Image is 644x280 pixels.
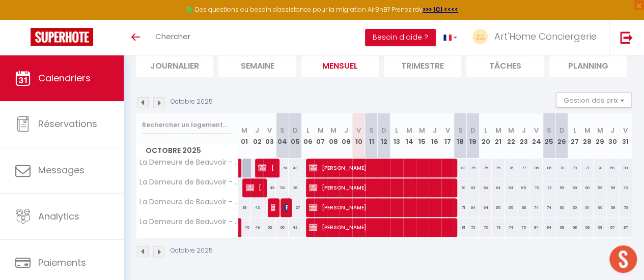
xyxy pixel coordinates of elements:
[403,113,416,159] th: 14
[284,198,288,217] span: [PERSON_NAME]
[555,198,568,217] div: 60
[293,126,298,135] abbr: D
[470,126,475,135] abbr: D
[238,218,251,237] div: 45
[309,198,447,217] span: [PERSON_NAME]
[327,113,340,159] th: 08
[381,126,386,135] abbr: D
[534,126,539,135] abbr: V
[606,178,619,197] div: 58
[609,245,637,273] div: Ouvrir le chat
[619,113,632,159] th: 31
[619,198,632,217] div: 76
[492,113,505,159] th: 21
[454,218,466,237] div: 81
[136,143,238,158] span: Octobre 2025
[238,198,251,217] div: 39
[142,116,232,134] input: Rechercher un logement...
[492,178,505,197] div: 64
[433,126,437,135] abbr: J
[416,113,429,159] th: 15
[171,97,213,107] p: Octobre 2025
[263,113,276,159] th: 03
[289,159,301,177] div: 43
[543,113,555,159] th: 25
[454,178,466,197] div: 70
[530,178,543,197] div: 73
[263,178,276,197] div: 49
[289,198,301,217] div: 37
[280,126,285,135] abbr: S
[138,198,240,206] span: La Demeure de Beauvoir - Le Fleur de Lys
[594,198,606,217] div: 60
[610,126,614,135] abbr: J
[568,159,581,177] div: 70
[138,218,240,226] span: La Demeure de Beauvoir - Le Duc de Guise
[505,159,517,177] div: 76
[606,113,619,159] th: 30
[258,158,274,177] span: [PERSON_NAME]
[568,198,581,217] div: 60
[454,113,466,159] th: 18
[423,5,458,14] a: >>> ICI <<<<
[495,126,501,135] abbr: M
[458,126,462,135] abbr: S
[508,126,514,135] abbr: M
[369,126,374,135] abbr: S
[517,178,530,197] div: 65
[465,20,609,55] a: ... Art'Home Conciergerie
[466,178,479,197] div: 63
[466,218,479,237] div: 73
[466,198,479,217] div: 64
[234,218,239,237] a: [PERSON_NAME]
[38,72,91,84] span: Calendriers
[466,52,544,77] li: Tâches
[530,159,543,177] div: 86
[289,218,301,237] div: 42
[330,126,337,135] abbr: M
[306,126,310,135] abbr: L
[584,126,590,135] abbr: M
[620,31,633,44] img: logout
[530,113,543,159] th: 24
[606,218,619,237] div: 67
[556,92,632,108] button: Gestion des prix
[241,126,247,135] abbr: M
[492,218,505,237] div: 73
[505,198,517,217] div: 65
[466,159,479,177] div: 75
[445,126,450,135] abbr: V
[505,218,517,237] div: 74
[255,126,259,135] abbr: J
[289,113,301,159] th: 05
[479,159,492,177] div: 75
[250,218,263,237] div: 49
[356,126,361,135] abbr: V
[568,218,581,237] div: 68
[309,158,447,177] span: [PERSON_NAME]
[395,126,398,135] abbr: L
[340,113,352,159] th: 09
[555,159,568,177] div: 70
[619,178,632,197] div: 75
[454,198,466,217] div: 71
[301,52,379,77] li: Mensuel
[594,178,606,197] div: 59
[606,198,619,217] div: 59
[301,113,314,159] th: 06
[494,30,597,43] span: Art'Home Conciergerie
[406,126,412,135] abbr: M
[484,126,487,135] abbr: L
[365,29,436,46] button: Besoin d'aide ?
[38,210,79,223] span: Analytics
[309,178,447,197] span: [PERSON_NAME]
[138,159,240,166] span: La Demeure de Beauvoir - Le Renaissance
[581,218,594,237] div: 69
[559,126,564,135] abbr: D
[250,198,263,217] div: 43
[276,113,289,159] th: 04
[479,178,492,197] div: 63
[517,198,530,217] div: 66
[479,113,492,159] th: 20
